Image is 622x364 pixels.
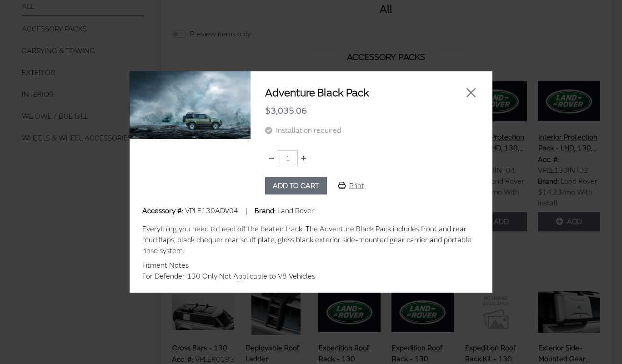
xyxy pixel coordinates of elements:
label: Accessory #: [142,205,183,216]
label: Brand: [255,205,276,216]
button: Close [464,86,478,100]
span: Land Rover [277,206,314,215]
span: VPLE130ADV04 [185,206,238,215]
img: Image for Adventure Black Pack [130,71,251,139]
button: Print [331,177,372,194]
div: For Defender 130 Only Not Applicable to V8 Vehicles [142,271,480,282]
h2: Adventure Black Pack [265,86,441,100]
span: | [246,206,247,215]
div: Everything you need to head off the beaten track. The Adventure Black Pack includes front and rea... [142,224,480,256]
label: Fitment Notes [142,260,189,271]
div: $3,035.06 [265,100,478,121]
button: Add to cart [265,177,327,194]
span: Installation required [276,126,341,135]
